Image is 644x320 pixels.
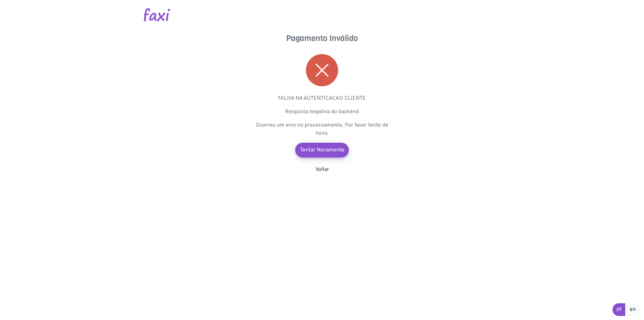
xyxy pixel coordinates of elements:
[255,34,389,43] h4: Pagamento Inválido
[306,54,338,86] img: error
[295,143,349,157] a: Tentar Novamente
[255,108,389,116] p: Resposta negativa do backend
[612,303,626,316] a: pt
[625,303,640,316] a: en
[255,94,389,102] p: FALHA NA AUTENTICACAO CLIENTE
[255,121,389,137] p: Ocorreu um erro no processamento. Por favor tente de novo.
[315,166,329,173] a: Voltar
